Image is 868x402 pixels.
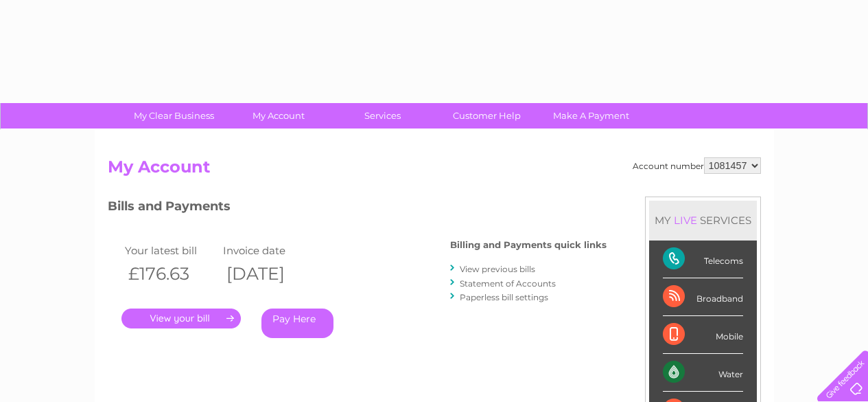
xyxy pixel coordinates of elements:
a: Paperless bill settings [460,292,548,302]
div: MY SERVICES [649,201,757,240]
a: View previous bills [460,264,535,274]
h2: My Account [108,157,761,183]
a: Statement of Accounts [460,278,556,289]
a: . [121,309,241,328]
th: £176.63 [121,260,220,288]
a: Customer Help [430,103,543,129]
td: Your latest bill [121,241,220,260]
div: Telecoms [663,241,743,278]
div: Water [663,354,743,392]
div: Broadband [663,278,743,316]
a: Make A Payment [535,103,648,129]
h3: Bills and Payments [108,197,607,221]
td: Invoice date [220,241,318,260]
a: My Clear Business [117,103,231,129]
a: Pay Here [261,309,333,338]
div: LIVE [671,214,700,227]
h4: Billing and Payments quick links [450,240,607,250]
div: Account number [633,157,761,174]
a: Services [326,103,439,129]
div: Mobile [663,316,743,354]
th: [DATE] [220,260,318,288]
a: My Account [222,103,335,129]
